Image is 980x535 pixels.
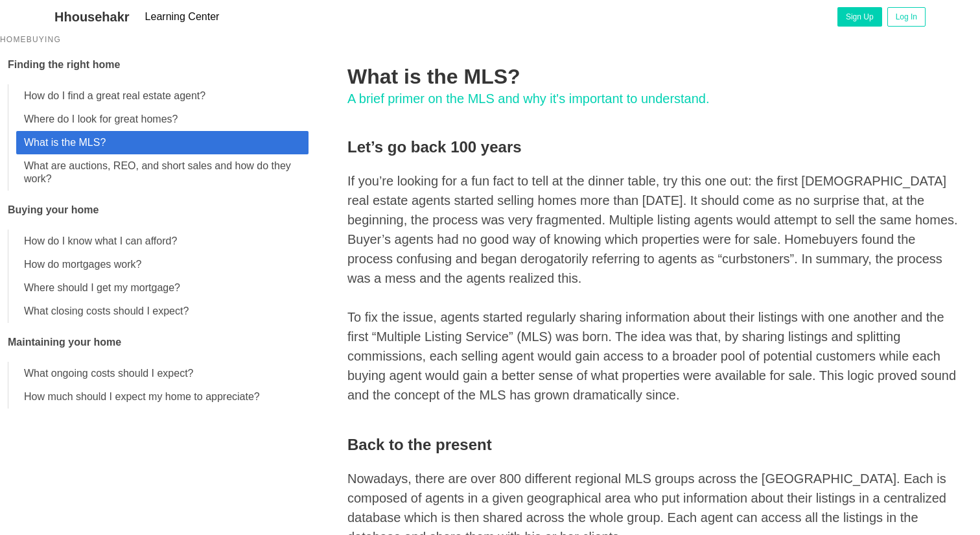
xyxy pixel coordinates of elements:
h1: Back to the present [347,436,964,453]
a: What ongoing costs should I expect? [16,362,309,385]
h1: Let’s go back 100 years [347,138,964,156]
a: How much should I expect my home to appreciate? [16,385,309,409]
p: If you’re looking for a fun fact to tell at the dinner table, try this one out: the first [DEMOGR... [347,171,964,405]
a: What is the MLS? [16,131,309,154]
a: How do I find a great real estate agent? [16,84,309,108]
a: Where do I look for great homes? [16,108,309,131]
a: How do mortgages work? [16,253,309,276]
a: Where should I get my mortgage? [16,276,309,300]
h2: A brief primer on the MLS and why it's important to understand. [347,91,964,107]
h1: What is the MLS? [347,65,964,88]
a: Log In [887,7,926,27]
a: Sign Up [837,7,882,27]
span: H [54,10,64,24]
h1: househakr [54,10,130,25]
a: What closing costs should I expect? [16,300,309,323]
a: What are auctions, REO, and short sales and how do they work? [16,154,309,191]
a: How do I know what I can afford? [16,230,309,253]
iframe: JSD widget [973,529,980,535]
